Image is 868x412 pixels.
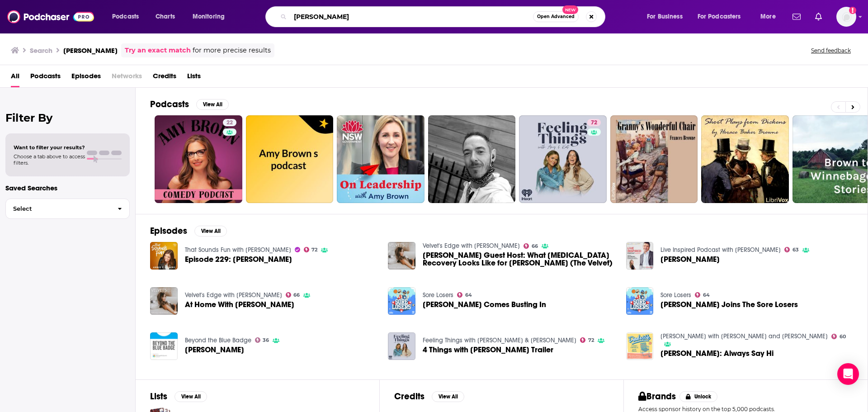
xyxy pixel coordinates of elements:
[423,301,546,308] a: Amy Brown Comes Busting In
[263,338,269,342] span: 36
[150,391,207,402] a: ListsView All
[112,10,139,23] span: Podcasts
[784,247,799,252] a: 63
[524,243,538,249] a: 66
[5,111,130,124] h2: Filter By
[255,337,269,343] a: 36
[388,332,415,360] img: 4 Things with Amy Brown Trailer
[290,9,533,24] input: Search podcasts, credits, & more...
[423,336,576,344] a: Feeling Things with Amy & Kat
[638,391,676,402] h2: Brands
[286,292,300,298] a: 66
[196,99,229,110] button: View All
[849,7,856,14] svg: Add a profile image
[831,334,846,339] a: 60
[226,118,233,128] span: 22
[194,226,227,237] button: View All
[388,242,415,270] img: Amy Brown Guest Host: What Eating Disorder Recovery Looks Like for Amy Brown (The Velvet)
[692,9,754,24] button: open menu
[150,99,189,110] h2: Podcasts
[71,69,101,87] a: Episodes
[423,346,553,354] a: 4 Things with Amy Brown Trailer
[394,391,464,402] a: CreditsView All
[186,9,236,24] button: open menu
[150,287,178,315] img: At Home With Amy Brown
[533,11,579,22] button: Open AdvancedNew
[150,242,178,270] img: Episode 229: Amy Brown
[6,206,110,212] span: Select
[14,144,85,151] span: Want to filter your results?
[660,301,798,308] span: [PERSON_NAME] Joins The Sore Losers
[185,346,244,354] span: [PERSON_NAME]
[388,287,415,315] img: Amy Brown Comes Busting In
[304,247,318,252] a: 72
[185,256,292,263] a: Episode 229: Amy Brown
[626,242,654,270] img: Amy Brown
[423,291,453,299] a: Sore Losers
[223,119,236,126] a: 22
[760,10,776,23] span: More
[660,301,798,308] a: Amy Brown Joins The Sore Losers
[465,293,472,297] span: 64
[193,45,271,56] span: for more precise results
[647,10,683,23] span: For Business
[626,287,654,315] img: Amy Brown Joins The Sore Losers
[580,337,594,343] a: 72
[660,291,691,299] a: Sore Losers
[150,225,187,237] h2: Episodes
[679,391,718,402] button: Unlock
[754,9,787,24] button: open menu
[423,346,553,354] span: 4 Things with [PERSON_NAME] Trailer
[811,9,826,24] a: Show notifications dropdown
[185,346,244,354] a: Amy Brown
[660,350,774,357] span: [PERSON_NAME]: Always Say Hi
[11,69,19,87] a: All
[293,293,300,297] span: 66
[185,256,292,263] span: Episode 229: [PERSON_NAME]
[808,47,854,54] button: Send feedback
[30,69,61,87] span: Podcasts
[7,8,94,25] img: Podchaser - Follow, Share and Rate Podcasts
[703,293,710,297] span: 64
[150,99,229,110] a: PodcastsView All
[532,244,538,248] span: 66
[423,242,520,250] a: Velvet's Edge with Kelly Henderson
[695,292,710,298] a: 64
[423,301,546,308] span: [PERSON_NAME] Comes Busting In
[840,335,846,339] span: 60
[150,9,180,24] a: Charts
[423,251,615,267] a: Amy Brown Guest Host: What Eating Disorder Recovery Looks Like for Amy Brown (The Velvet)
[588,338,594,342] span: 72
[14,153,85,166] span: Choose a tab above to access filters.
[156,10,175,23] span: Charts
[175,391,207,402] button: View All
[185,336,251,344] a: Beyond the Blue Badge
[30,46,52,55] h3: Search
[836,7,856,27] button: Show profile menu
[660,256,720,263] a: Amy Brown
[626,332,654,360] img: Amy Brown: Always Say Hi
[660,256,720,263] span: [PERSON_NAME]
[185,301,294,308] span: At Home With [PERSON_NAME]
[150,332,178,360] a: Amy Brown
[125,45,191,56] a: Try an exact match
[311,248,317,252] span: 72
[193,10,225,23] span: Monitoring
[698,10,741,23] span: For Podcasters
[789,9,804,24] a: Show notifications dropdown
[112,69,142,87] span: Networks
[185,246,291,254] a: That Sounds Fun with Annie F. Downs
[150,225,227,237] a: EpisodesView All
[836,7,856,27] img: User Profile
[423,251,615,267] span: [PERSON_NAME] Guest Host: What [MEDICAL_DATA] Recovery Looks Like for [PERSON_NAME] (The Velvet)
[457,292,472,298] a: 64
